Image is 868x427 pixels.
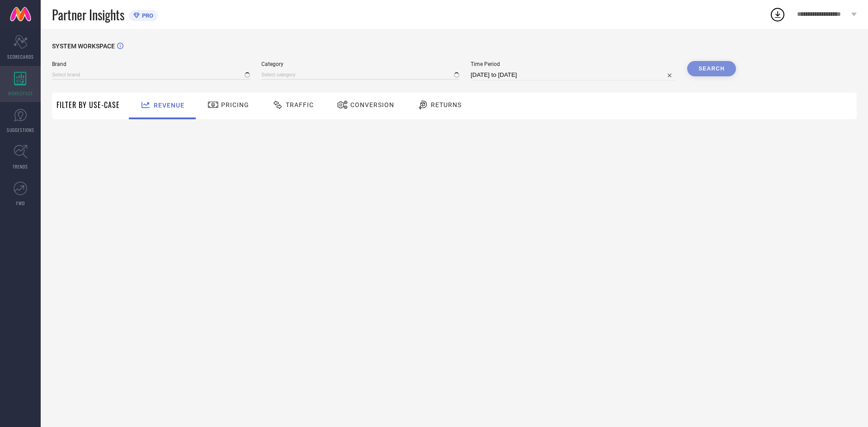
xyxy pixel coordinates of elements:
span: Revenue [154,102,184,109]
input: Select category [261,70,459,80]
input: Select time period [471,70,676,80]
span: PRO [140,12,153,19]
span: Returns [431,101,462,108]
span: SCORECARDS [7,53,34,60]
span: Category [261,61,459,67]
span: Filter By Use-Case [57,99,120,110]
span: Time Period [471,61,676,67]
span: SUGGESTIONS [7,127,34,133]
span: Brand [52,61,250,67]
span: Traffic [286,101,314,108]
span: WORKSPACE [8,90,33,97]
span: SYSTEM WORKSPACE [52,42,115,50]
div: Open download list [769,6,786,23]
span: FWD [16,200,25,206]
span: TRENDS [13,163,28,170]
span: Partner Insights [52,5,124,24]
span: Conversion [350,101,394,108]
input: Select brand [52,70,250,80]
span: Pricing [221,101,249,108]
